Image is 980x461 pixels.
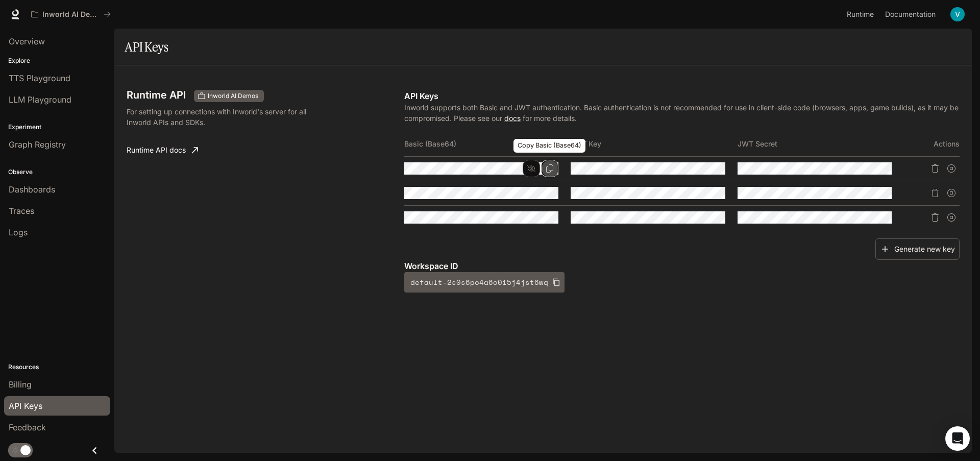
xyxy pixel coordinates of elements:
p: For setting up connections with Inworld's server for all Inworld APIs and SDKs. [127,106,329,128]
img: User avatar [950,7,965,21]
a: Runtime [843,4,880,25]
p: API Keys [404,90,960,102]
p: Inworld AI Demos [42,10,100,19]
button: All workspaces [27,4,115,25]
th: Actions [904,132,960,156]
th: Basic (Base64) [404,132,571,156]
div: These keys will apply to your current workspace only [194,90,264,102]
button: Delete API key [927,185,943,201]
button: Delete API key [927,209,943,226]
span: Inworld AI Demos [204,91,262,101]
a: docs [504,114,521,123]
a: Documentation [881,4,943,25]
button: default-2s0s6po4a6o0i5j4jst6wq [404,272,565,293]
a: Runtime API docs [122,140,202,160]
p: Inworld supports both Basic and JWT authentication. Basic authentication is not recommended for u... [404,102,960,124]
button: User avatar [947,4,968,25]
span: Runtime [847,8,874,21]
button: Suspend API key [943,209,960,226]
div: Open Intercom Messenger [945,426,970,451]
th: JWT Key [571,132,737,156]
div: Copy Basic (Base64) [513,139,585,153]
th: JWT Secret [738,132,904,156]
button: Delete API key [927,160,943,177]
h1: API Keys [125,37,168,57]
button: Copy Basic (Base64) [541,160,558,177]
button: Generate new key [875,238,960,260]
button: Suspend API key [943,185,960,201]
span: Documentation [885,8,936,21]
h3: Runtime API [127,90,186,100]
p: Workspace ID [404,260,960,272]
button: Suspend API key [943,160,960,177]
